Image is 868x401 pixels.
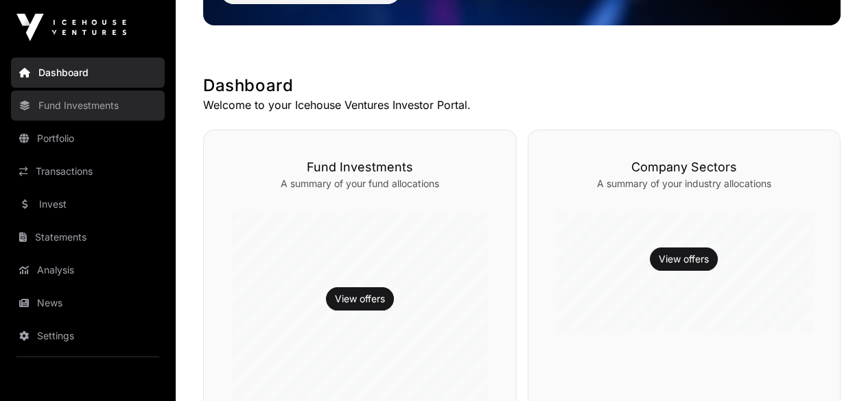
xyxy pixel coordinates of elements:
[11,90,165,121] a: Fund Investments
[11,58,165,88] a: Dashboard
[659,252,709,266] a: View offers
[11,321,165,351] a: Settings
[11,222,165,252] a: Statements
[231,158,489,177] h3: Fund Investments
[231,177,489,191] p: A summary of your fund allocations
[556,158,813,177] h3: Company Sectors
[11,156,165,186] a: Transactions
[11,123,165,154] a: Portfolio
[650,247,718,271] button: View offers
[556,177,813,191] p: A summary of your industry allocations
[799,335,868,401] iframe: Chat Widget
[16,14,126,41] img: Icehouse Ventures Logo
[326,287,394,311] button: View offers
[11,189,165,219] a: Invest
[11,255,165,285] a: Analysis
[203,97,841,113] p: Welcome to your Icehouse Ventures Investor Portal.
[203,75,841,97] h1: Dashboard
[335,292,385,306] a: View offers
[11,288,165,318] a: News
